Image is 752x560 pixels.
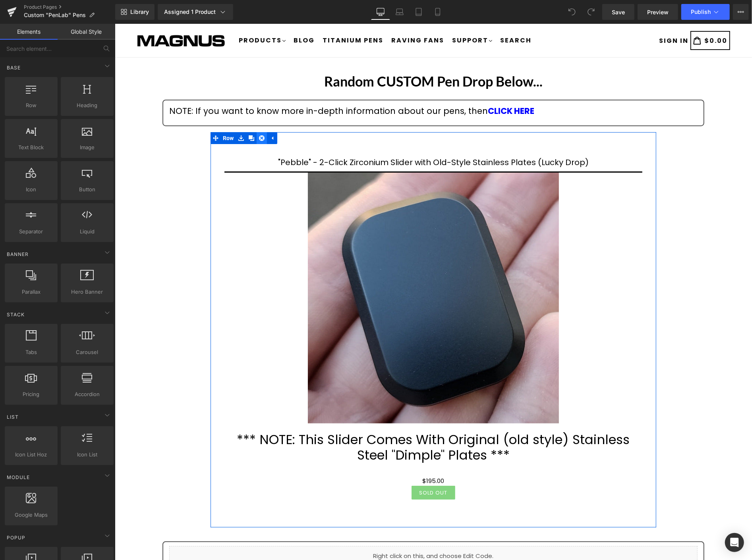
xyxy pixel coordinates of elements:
span: Banner [6,250,29,258]
span: List [6,413,19,421]
span: Accordion [63,390,111,398]
span: Google Maps [7,511,55,519]
span: Row [7,101,55,110]
a: CLICK HERE [373,81,419,93]
h1: *** NOTE: This Slider Comes With Original (old style) Stainless Steel "Dimple" Plates *** [110,408,528,439]
a: Save row [121,108,131,120]
span: Sold Out [304,465,333,473]
span: Pricing [7,390,55,398]
span: Module [6,473,31,481]
a: Desktop [371,4,390,20]
button: Redo [583,4,599,20]
span: Hero Banner [63,288,111,296]
span: Row [106,108,121,120]
div: Assigned 1 Product [164,8,227,16]
img: Magnus Store [22,9,111,25]
a: Clone Row [131,108,142,120]
a: Mobile [428,4,447,20]
span: Popup [6,534,26,541]
button: Publish [681,4,730,20]
button: Sold Out [297,462,340,476]
span: Text Block [7,143,55,152]
span: Image [63,143,111,152]
span: Carousel [63,348,111,356]
a: Tablet [409,4,428,20]
span: Icon [7,185,55,194]
span: Liquid [63,227,111,236]
span: Publish [691,9,711,15]
div: NOTE: If you want to know more in-depth information about our pens, then [54,81,582,94]
button: More [733,4,749,20]
span: Icon List Hoz [7,450,55,459]
a: "Pebble" - 2-Click Zirconium Slider with Old-Style Stainless Plates (Lucky Drop) [163,134,474,143]
span: SIGN IN [544,12,574,21]
span: Parallax [7,288,55,296]
span: $0.00 [590,12,613,21]
a: Preview [638,4,678,20]
span: $195.00 [307,453,329,462]
button: Undo [564,4,580,20]
span: Preview [647,8,669,16]
span: Heading [63,101,111,110]
span: Custom "PenLab" Pens [24,12,86,18]
span: Base [6,64,21,71]
a: New Library [115,4,155,20]
strong: Random CUSTOM Pen Drop Below... [209,49,428,65]
a: Remove Row [142,108,152,120]
a: Expand / Collapse [152,108,162,120]
span: Separator [7,227,55,236]
span: Icon List [63,450,111,459]
a: $0.00 [576,7,615,27]
a: Product Pages [24,4,115,10]
a: Global Style [58,24,115,40]
span: Stack [6,311,25,318]
span: Library [130,8,149,15]
a: SIGN IN [544,12,574,22]
a: Laptop [390,4,409,20]
span: Save [612,8,625,16]
span: Tabs [7,348,55,356]
div: Open Intercom Messenger [725,533,744,552]
span: Button [63,185,111,194]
